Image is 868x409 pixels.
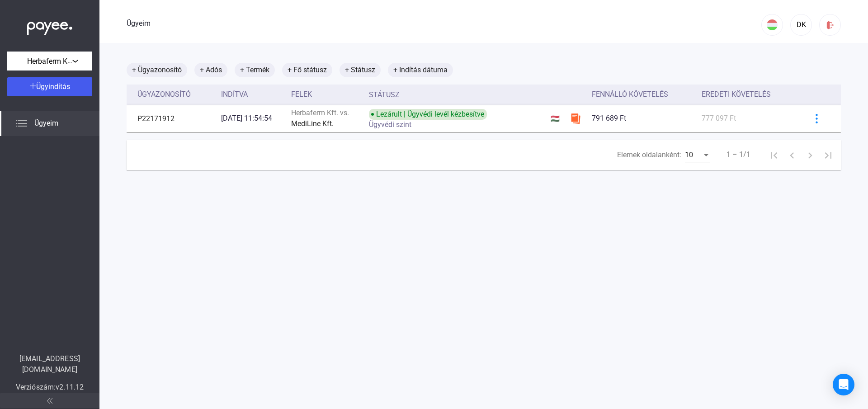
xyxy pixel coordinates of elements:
[369,90,400,99] font: Státusz
[790,14,812,36] button: DK
[27,56,74,66] font: Herbaferm Kft.
[765,146,783,164] button: Első oldal
[826,20,835,30] img: kijelentkezés-piros
[200,66,222,74] font: + Adós
[291,90,312,99] font: Felek
[702,114,736,122] font: 777 097 Ft
[783,146,801,164] button: Előző oldal
[16,383,56,391] font: Verziószám:
[7,52,92,71] button: Herbaferm Kft.
[132,66,182,74] font: + Ügyazonosító
[592,89,694,100] div: Fennálló követelés
[685,150,693,159] font: 10
[617,150,681,159] font: Elemek oldalanként:
[137,90,191,99] font: Ügyazonosító
[761,14,783,36] button: HU
[36,82,70,91] font: Ügyindítás
[376,110,484,118] font: Lezárult | Ügyvédi levél kézbesítve
[801,146,819,164] button: Következő oldal
[30,83,36,89] img: plus-white.svg
[592,114,626,122] font: 791 689 Ft
[767,19,778,30] img: HU
[221,90,248,99] font: Indítva
[592,90,668,99] font: Fennálló követelés
[127,19,151,28] font: Ügyeim
[345,66,375,74] font: + Státusz
[393,66,448,74] font: + Indítás dátuma
[797,20,806,29] font: DK
[369,120,411,129] font: Ügyvédi szint
[685,150,710,160] mat-select: Elemek oldalanként:
[56,383,84,391] font: v2.11.12
[291,108,349,117] font: Herbaferm Kft. vs.
[833,374,854,395] div: Intercom Messenger megnyitása
[221,114,272,122] font: [DATE] 11:54:54
[291,89,362,100] div: Felek
[702,89,796,100] div: Eredeti követelés
[47,398,52,404] img: arrow-double-left-grey.svg
[819,14,841,36] button: kijelentkezés-piros
[221,89,284,100] div: Indítva
[807,109,826,128] button: kékebb
[812,114,821,123] img: kékebb
[19,354,80,374] font: [EMAIL_ADDRESS][DOMAIN_NAME]
[291,119,334,128] font: MediLine Kft.
[819,146,837,164] button: Utolsó oldal
[240,66,269,74] font: + Termék
[570,113,581,124] img: szamlazzhu-mini
[288,66,327,74] font: + Fő státusz
[137,114,175,123] font: P22171912
[137,89,214,100] div: Ügyazonosító
[702,90,771,99] font: Eredeti követelés
[551,114,560,123] font: 🇭🇺
[34,119,58,127] font: Ügyeim
[27,17,72,35] img: white-payee-white-dot.svg
[726,150,750,159] font: 1 – 1/1
[16,118,27,129] img: list.svg
[7,77,92,96] button: Ügyindítás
